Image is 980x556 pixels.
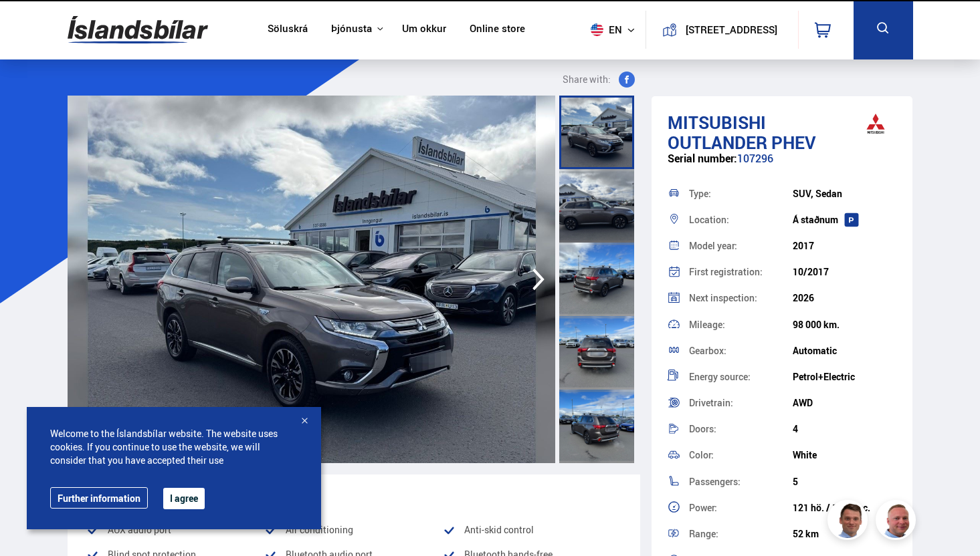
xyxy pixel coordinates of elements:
div: Color: [689,450,793,460]
div: 4 [793,424,896,434]
span: en [585,23,619,36]
div: Á staðnum [793,215,896,225]
button: I agree [163,488,205,509]
span: Mitsubishi [668,110,766,134]
div: 5 [793,476,896,487]
span: Serial number: [668,151,737,166]
div: 98 000 km. [793,319,896,330]
a: Further information [50,487,148,509]
div: Model year: [689,241,793,251]
div: Next inspection: [689,293,793,303]
a: Online store [470,23,525,37]
img: 3460926.jpeg [68,96,556,463]
img: siFngHWaQ9KaOqBr.png [878,502,918,542]
span: Welcome to the Íslandsbílar website. The website uses cookies. If you continue to use the website... [50,427,298,467]
div: First registration: [689,267,793,277]
div: 52 km [793,529,896,539]
a: Söluskrá [268,23,308,37]
li: AUX audio port [86,522,265,538]
div: Power: [689,503,793,513]
div: White [793,450,896,460]
button: en [585,10,646,49]
div: Mileage: [689,320,793,329]
div: Type: [689,189,793,198]
div: Drivetrain: [689,398,793,408]
div: Automatic [793,345,896,356]
button: Share with: [557,72,640,88]
div: Doors: [689,424,793,434]
div: Popular equipment [86,485,622,505]
button: [STREET_ADDRESS] [682,24,781,35]
a: Um okkur [402,23,446,37]
div: Petrol+Electric [793,372,896,382]
img: FbJEzSuNWCJXmdc-.webp [829,502,870,542]
span: Outlander PHEV [668,130,816,154]
div: 10/2017 [793,267,896,277]
li: Air conditioning [264,522,443,538]
div: 107296 [668,152,896,178]
div: Passengers: [689,477,793,486]
div: Energy source: [689,372,793,382]
a: [STREET_ADDRESS] [654,11,790,49]
div: 2017 [793,241,896,251]
div: SUV, Sedan [793,188,896,199]
div: Range: [689,529,793,539]
div: AWD [793,398,896,408]
button: Þjónusta [331,23,372,35]
img: G0Ugv5HjCgRt.svg [68,8,208,51]
div: Gearbox: [689,346,793,356]
img: brand logo [849,103,902,144]
div: Location: [689,215,793,225]
div: 2026 [793,293,896,303]
div: 121 hö. / 1.998 cc. [793,503,896,513]
li: Anti-skid control [443,522,621,538]
img: svg+xml;base64,PHN2ZyB4bWxucz0iaHR0cDovL3d3dy53My5vcmcvMjAwMC9zdmciIHdpZHRoPSI1MTIiIGhlaWdodD0iNT... [591,23,603,36]
span: Share with: [563,72,611,88]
